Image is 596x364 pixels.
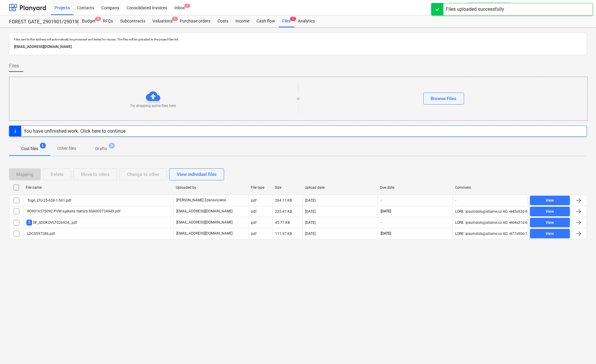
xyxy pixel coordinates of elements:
[546,208,554,215] div: View
[446,6,504,13] div: Files uploaded successfully
[79,15,99,27] div: Budget
[176,220,233,225] p: [EMAIL_ADDRESS][DOMAIN_NAME]
[172,17,178,21] span: 1
[455,198,456,203] div: -
[294,15,319,27] a: Analytics
[9,77,588,121] div: Try dropping some files hereorBrowse Files
[9,19,71,25] div: FOREST GATE_ 2901901/2901902/2901903
[566,335,596,364] iframe: Chat Widget
[176,231,233,236] p: [EMAIL_ADDRESS][DOMAIN_NAME]
[176,185,246,190] div: Uploaded by
[26,232,55,236] div: LDCS597286.pdf
[275,220,290,225] div: 45.77 KB
[530,229,570,238] button: View
[275,232,292,236] div: 111.97 KB
[117,15,149,27] a: Subcontracts
[279,15,294,27] div: Files
[275,185,300,190] div: Size
[530,207,570,216] button: View
[184,4,190,8] span: 1
[380,209,392,214] span: [DATE]
[251,232,257,236] div: pdf
[546,230,554,237] div: View
[305,198,316,203] div: [DATE]
[95,146,107,152] p: Drafts
[380,220,383,225] span: -
[176,198,226,203] p: [PERSON_NAME] Zdanaviciene
[546,219,554,226] div: View
[380,198,383,203] span: -
[305,220,316,225] div: [DATE]
[232,15,253,27] a: Income
[251,209,257,214] div: pdf
[26,220,32,225] span: 3
[99,15,117,27] a: RFQs
[423,93,464,105] button: Browse Files
[380,231,392,236] span: [DATE]
[530,196,570,205] button: View
[279,15,294,27] a: Files6
[251,198,257,203] div: pdf
[251,185,270,190] div: File type
[546,197,554,204] div: View
[253,15,279,27] a: Cash flow
[297,96,300,101] p: or
[130,103,176,108] p: Try dropping some files here
[290,17,296,21] span: 6
[149,15,176,27] a: Valuations1
[109,143,115,149] span: 5
[14,44,582,50] p: [EMAIL_ADDRESS][DOMAIN_NAME]
[275,198,292,203] div: 264.11 KB
[24,128,126,134] div: You have unfinished work. Click here to continue
[455,185,526,190] div: Comment
[305,185,375,190] div: Upload date
[26,220,77,225] div: SF_SDGKOVL1026924_.pdf
[275,209,292,214] div: 225.41 KB
[95,17,101,21] span: 2
[40,143,46,149] span: 6
[530,218,570,227] button: View
[176,15,214,27] a: Purchase orders
[57,145,76,152] p: Other files
[21,146,38,152] p: Cost files
[169,168,224,180] button: View individual files
[431,95,457,102] div: Browse Files
[26,198,71,203] div: Togri_LTU-25-658-1-561.pdf
[177,170,217,178] div: View individual files
[214,15,232,27] a: Costs
[79,15,99,27] a: Budget2
[305,232,316,236] div: [DATE]
[305,209,316,214] div: [DATE]
[149,15,176,27] div: Valuations
[380,185,450,190] div: Due date
[14,37,582,41] p: Files sent to this address will automatically be processed and tested for viruses. The files will...
[251,220,257,225] div: pdf
[9,62,19,70] span: Files
[26,209,120,214] div: RO9016575092 PVM sąskaita faktūra SSA003724949.pdf
[26,185,171,190] div: File name
[176,209,233,214] p: [EMAIL_ADDRESS][DOMAIN_NAME]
